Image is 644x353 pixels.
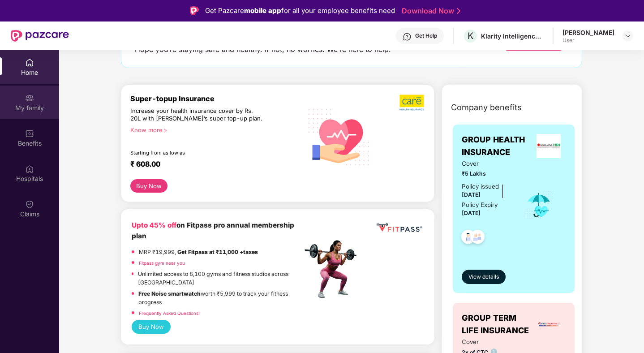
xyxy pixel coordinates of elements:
[537,312,562,336] img: insurerLogo
[562,37,614,44] div: User
[132,320,171,334] button: Buy Now
[399,94,425,111] img: b5dec4f62d2307b9de63beb79f102df3.png
[132,221,176,229] b: Upto 45% off
[302,238,365,301] img: fpp.png
[25,164,34,173] img: svg+xml;base64,PHN2ZyBpZD0iSG9zcGl0YWxzIiB4bWxucz0iaHR0cDovL3d3dy53My5vcmcvMjAwMC9zdmciIHdpZHRoPS...
[132,221,294,240] b: on Fitpass pro annual membership plan
[468,273,499,281] span: View details
[481,32,544,40] div: Klarity Intelligence [GEOGRAPHIC_DATA]
[139,260,185,266] a: Fitpass gym near you
[524,190,554,220] img: icon
[462,270,506,284] button: View details
[25,129,34,138] img: svg+xml;base64,PHN2ZyBpZD0iQmVuZWZpdHMiIHhtbG5zPSJodHRwOi8vd3d3LnczLm9yZy8yMDAwL3N2ZyIgd2lkdGg9Ij...
[537,134,561,158] img: insurerLogo
[468,30,473,41] span: K
[25,200,34,209] img: svg+xml;base64,PHN2ZyBpZD0iQ2xhaW0iIHhtbG5zPSJodHRwOi8vd3d3LnczLm9yZy8yMDAwL3N2ZyIgd2lkdGg9IjIwIi...
[25,94,34,103] img: svg+xml;base64,PHN2ZyB3aWR0aD0iMjAiIGhlaWdodD0iMjAiIHZpZXdCb3g9IjAgMCAyMCAyMCIgZmlsbD0ibm9uZSIgeG...
[138,289,302,307] p: worth ₹5,999 to track your fitness progress
[462,159,512,168] span: Cover
[462,182,499,191] div: Policy issued
[302,99,376,174] img: svg+xml;base64,PHN2ZyB4bWxucz0iaHR0cDovL3d3dy53My5vcmcvMjAwMC9zdmciIHhtbG5zOnhsaW5rPSJodHRwOi8vd3...
[130,126,297,133] div: Know more
[467,227,489,249] img: svg+xml;base64,PHN2ZyB4bWxucz0iaHR0cDovL3d3dy53My5vcmcvMjAwMC9zdmciIHdpZHRoPSI0OC45NDMiIGhlaWdodD...
[163,128,167,133] span: right
[462,210,481,216] span: [DATE]
[25,58,34,67] img: svg+xml;base64,PHN2ZyBpZD0iSG9tZSIgeG1sbnM9Imh0dHA6Ly93d3cudzMub3JnLzIwMDAvc3ZnIiB3aWR0aD0iMjAiIG...
[244,6,281,15] strong: mobile app
[462,200,498,210] div: Policy Expiry
[457,227,479,249] img: svg+xml;base64,PHN2ZyB4bWxucz0iaHR0cDovL3d3dy53My5vcmcvMjAwMC9zdmciIHdpZHRoPSI0OC45NDMiIGhlaWdodD...
[375,220,424,235] img: fppp.png
[624,32,631,39] img: svg+xml;base64,PHN2ZyBpZD0iRHJvcGRvd24tMzJ4MzIiIHhtbG5zPSJodHRwOi8vd3d3LnczLm9yZy8yMDAwL3N2ZyIgd2...
[562,28,614,37] div: [PERSON_NAME]
[11,30,69,42] img: New Pazcare Logo
[138,290,201,297] strong: Free Noise smartwatch
[462,133,531,159] span: GROUP HEALTH INSURANCE
[130,94,302,103] div: Super-topup Insurance
[177,249,258,255] strong: Get Fitpass at ₹11,000 +taxes
[139,310,200,316] a: Frequently Asked Questions!
[205,5,395,16] div: Get Pazcare for all your employee benefits need
[190,6,199,15] img: Logo
[415,32,437,39] div: Get Help
[138,270,302,287] p: Unlimited access to 8,100 gyms and fitness studios across [GEOGRAPHIC_DATA]
[457,6,460,16] img: Stroke
[130,107,264,123] div: Increase your health insurance cover by Rs. 20L with [PERSON_NAME]’s super top-up plan.
[451,101,522,114] span: Company benefits
[130,179,167,193] button: Buy Now
[403,32,412,41] img: svg+xml;base64,PHN2ZyBpZD0iSGVscC0zMngzMiIgeG1sbnM9Imh0dHA6Ly93d3cudzMub3JnLzIwMDAvc3ZnIiB3aWR0aD...
[462,312,533,337] span: GROUP TERM LIFE INSURANCE
[462,337,512,347] span: Cover
[130,159,293,170] div: ₹ 608.00
[402,6,458,16] a: Download Now
[462,191,481,198] span: [DATE]
[130,150,264,156] div: Starting from as low as
[139,249,176,255] del: MRP ₹19,999,
[462,169,512,178] span: ₹5 Lakhs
